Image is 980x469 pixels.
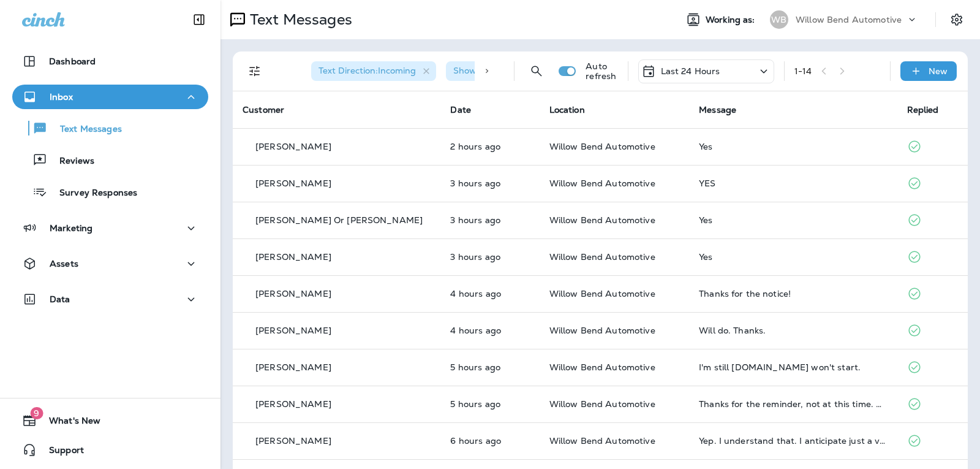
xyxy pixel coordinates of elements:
p: [PERSON_NAME] [255,436,331,446]
p: Sep 29, 2025 09:13 AM [450,362,529,372]
span: Willow Bend Automotive [549,178,655,189]
div: WB [770,10,788,29]
div: Text Direction:Incoming [311,61,436,81]
p: Reviews [47,156,94,167]
span: Customer [243,104,284,115]
span: Message [699,104,736,115]
p: Text Messages [48,124,122,135]
p: [PERSON_NAME] [255,289,331,299]
span: Willow Bend Automotive [549,435,655,446]
span: Support [37,445,84,460]
div: Show Start/Stop/Unsubscribe:true [446,61,621,81]
button: Settings [946,9,968,31]
p: Sep 29, 2025 11:36 AM [450,252,529,262]
button: Text Messages [12,115,208,141]
button: Collapse Sidebar [182,7,216,32]
p: New [929,66,948,76]
p: Sep 29, 2025 09:04 AM [450,399,529,409]
p: Sep 29, 2025 09:54 AM [450,326,529,335]
span: What's New [37,416,100,430]
p: Dashboard [49,56,96,66]
button: Dashboard [12,49,208,74]
div: Yep. I understand that. I anticipate just a visual inspection to ensure that a bolt or filter was... [699,436,887,446]
div: Yes [699,142,887,151]
span: Willow Bend Automotive [549,362,655,373]
p: Data [50,294,70,304]
p: Inbox [50,92,73,102]
div: I'm still coming.car won't start. [699,362,887,372]
button: Filters [243,59,267,83]
p: Sep 29, 2025 10:31 AM [450,289,529,299]
button: Inbox [12,85,208,109]
p: [PERSON_NAME] Or [PERSON_NAME] [255,215,423,225]
p: [PERSON_NAME] [255,326,331,335]
button: Data [12,287,208,311]
span: Working as: [706,15,758,25]
p: Sep 29, 2025 12:19 PM [450,142,529,151]
span: Replied [907,104,939,115]
div: Yes [699,215,887,225]
span: Location [549,104,585,115]
p: [PERSON_NAME] [255,252,331,262]
span: Willow Bend Automotive [549,398,655,410]
p: [PERSON_NAME] [255,142,331,151]
div: Yes [699,252,887,262]
div: Thanks for the reminder, not at this time. Have a great week 🙂 [699,399,887,409]
button: 9What's New [12,408,208,433]
button: Reviews [12,147,208,173]
div: YES [699,178,887,188]
button: Support [12,438,208,462]
div: Thanks for the notice! [699,289,887,299]
p: [PERSON_NAME] [255,362,331,372]
p: Marketing [50,223,92,233]
span: Willow Bend Automotive [549,215,655,226]
p: Survey Responses [47,188,137,199]
p: Assets [50,259,78,269]
p: Sep 29, 2025 11:40 AM [450,215,529,225]
button: Marketing [12,216,208,240]
span: Text Direction : Incoming [318,65,416,76]
span: Willow Bend Automotive [549,141,655,152]
p: Text Messages [245,10,352,29]
span: Date [450,104,471,115]
p: [PERSON_NAME] [255,178,331,188]
p: Sep 29, 2025 11:41 AM [450,178,529,188]
div: Will do. Thanks. [699,326,887,335]
p: Willow Bend Automotive [796,15,902,25]
button: Assets [12,251,208,276]
span: Show Start/Stop/Unsubscribe : true [453,65,601,76]
div: 1 - 14 [794,66,812,76]
p: Auto refresh [586,61,617,81]
span: Willow Bend Automotive [549,288,655,299]
p: Last 24 Hours [661,66,720,76]
button: Search Messages [524,59,549,83]
span: Willow Bend Automotive [549,251,655,262]
span: 9 [30,407,43,419]
p: Sep 29, 2025 08:35 AM [450,436,529,446]
span: Willow Bend Automotive [549,325,655,336]
p: [PERSON_NAME] [255,399,331,409]
button: Survey Responses [12,179,208,205]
